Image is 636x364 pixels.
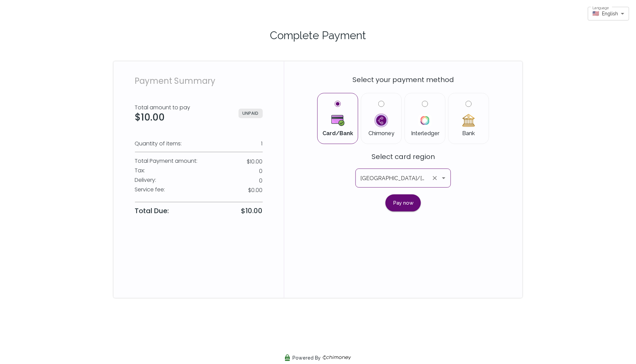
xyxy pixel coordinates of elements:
img: Interledger [418,114,432,127]
div: 🇺🇸English [588,7,629,20]
button: Pay now [385,194,421,211]
p: Quantity of items: [135,140,182,148]
label: Language [593,5,609,11]
span: 🇺🇸 [593,10,600,17]
h3: $10.00 [135,112,191,123]
p: $10.00 [247,158,263,166]
input: InterledgerInterledger [422,101,428,107]
label: Card/Bank [323,101,352,136]
p: Total Payment amount : [135,157,198,165]
label: Bank [454,101,483,136]
input: ChimoneyChimoney [378,101,384,107]
img: Bank [462,114,475,127]
p: 1 [261,140,263,148]
p: $0.00 [248,186,263,194]
input: Card/BankCard/Bank [335,101,341,107]
span: UNPAID [239,109,263,118]
p: Delivery : [135,176,156,184]
button: Clear [430,173,440,183]
p: 0 [259,167,263,175]
span: English [602,10,618,17]
label: Interledger [410,101,440,136]
img: Card/Bank [331,114,344,127]
label: Chimoney [367,101,396,136]
p: Service fee : [135,186,165,194]
p: Select card region [355,152,451,162]
p: $10.00 [241,206,263,216]
p: Total Due: [135,206,169,216]
p: 0 [259,177,263,185]
p: Total amount to pay [135,104,191,112]
p: Select your payment method [301,75,505,85]
p: Tax : [135,167,145,175]
img: Chimoney [375,114,388,127]
p: Payment Summary [135,75,263,87]
p: Complete Payment [122,27,514,44]
button: Open [439,173,449,183]
input: BankBank [466,101,472,107]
